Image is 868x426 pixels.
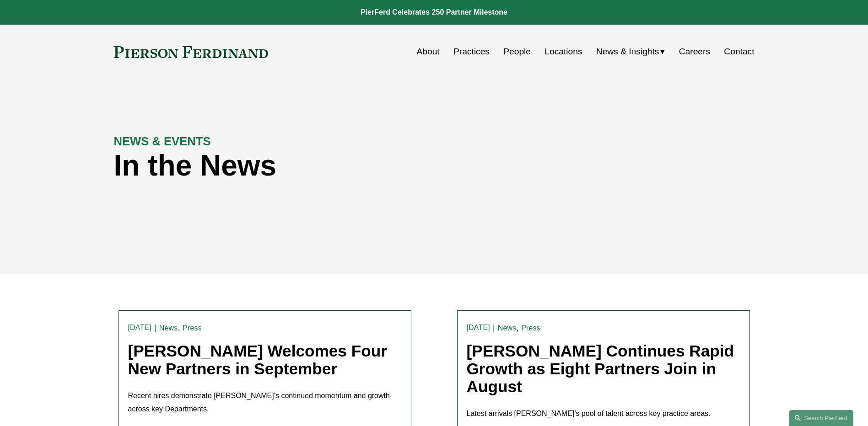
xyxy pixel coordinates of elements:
a: Contact [724,43,754,60]
span: , [516,323,518,332]
span: , [178,323,180,332]
p: Latest arrivals [PERSON_NAME]’s pool of talent across key practice areas. [467,407,740,421]
a: Locations [545,43,582,60]
a: [PERSON_NAME] Continues Rapid Growth as Eight Partners Join in August [467,342,734,395]
a: About [417,43,440,60]
time: [DATE] [467,324,490,331]
h1: In the News [114,149,594,182]
a: Careers [679,43,710,60]
span: News & Insights [596,44,659,60]
a: Practices [453,43,490,60]
strong: NEWS & EVENTS [114,135,211,148]
a: folder dropdown [596,43,665,60]
a: Search this site [789,410,853,426]
time: [DATE] [128,324,151,331]
a: [PERSON_NAME] Welcomes Four New Partners in September [128,342,387,378]
p: Recent hires demonstrate [PERSON_NAME]’s continued momentum and growth across key Departments. [128,389,402,416]
a: News [498,324,517,332]
a: Press [521,324,540,332]
a: People [503,43,531,60]
a: Press [183,324,202,332]
a: News [159,324,178,332]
